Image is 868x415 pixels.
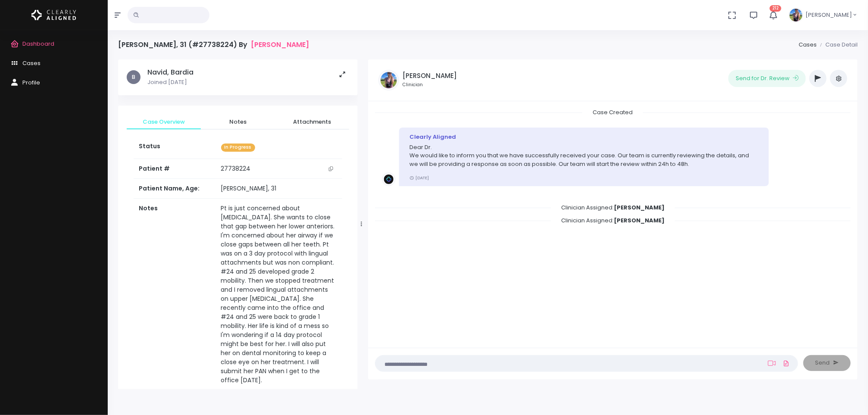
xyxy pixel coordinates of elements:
[147,68,194,77] h5: Navid, Bardia
[31,6,76,24] img: Logo Horizontal
[403,72,457,80] h5: [PERSON_NAME]
[221,144,255,152] span: In Progress
[806,11,852,19] span: [PERSON_NAME]
[22,59,41,67] span: Cases
[134,137,216,159] th: Status
[216,159,342,179] td: 27738224
[614,216,665,225] b: [PERSON_NAME]
[770,5,781,12] span: 212
[134,179,216,199] th: Patient Name, Age:
[134,118,194,126] span: Case Overview
[134,199,216,390] th: Notes
[216,199,342,390] td: Pt is just concerned about [MEDICAL_DATA]. She wants to close that gap between her lower anterior...
[208,118,268,126] span: Notes
[788,7,804,23] img: Header Avatar
[409,133,759,141] div: Clearly Aligned
[251,41,309,49] a: [PERSON_NAME]
[127,70,141,84] span: B
[118,41,309,49] h4: [PERSON_NAME], 31 (#27738224) By
[551,201,675,214] span: Clinician Assigned:
[409,143,759,168] p: Dear Dr. We would like to inform you that we have successfully received your case. Our team is cu...
[134,159,216,179] th: Patient #
[728,70,806,87] button: Send for Dr. Review
[282,118,342,126] span: Attachments
[781,356,791,371] a: Add Files
[22,40,54,48] span: Dashboard
[22,78,40,87] span: Profile
[582,106,643,119] span: Case Created
[375,108,851,339] div: scrollable content
[799,41,817,49] a: Cases
[817,41,858,49] li: Case Detail
[614,203,665,212] b: [PERSON_NAME]
[551,214,675,227] span: Clinician Assigned:
[409,175,429,181] small: [DATE]
[118,59,358,389] div: scrollable content
[403,81,457,88] small: Clinician
[216,179,342,199] td: [PERSON_NAME], 31
[147,78,194,87] p: Joined [DATE]
[766,360,777,367] a: Add Loom Video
